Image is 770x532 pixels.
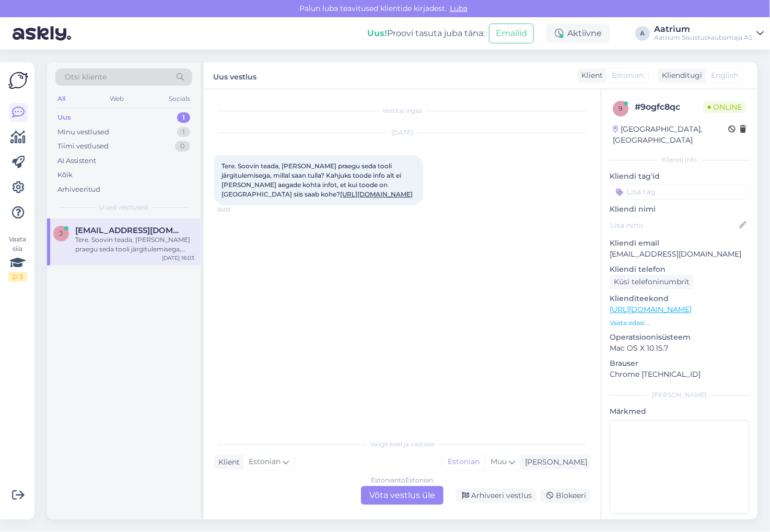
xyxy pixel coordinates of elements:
[610,204,749,215] p: Kliendi nimi
[361,486,444,505] div: Võta vestlus üle
[447,4,471,13] span: Luba
[57,127,109,137] div: Minu vestlused
[610,155,749,165] div: Kliendi info
[8,235,27,282] div: Vaata siia
[214,457,240,468] div: Klient
[55,92,67,106] div: All
[610,275,694,289] div: Küsi telefoninumbrit
[711,70,738,81] span: English
[610,184,749,200] input: Lisa tag
[367,28,387,38] b: Uus!
[654,25,752,33] div: Aatrium
[610,238,749,249] p: Kliendi email
[167,92,192,106] div: Socials
[489,24,534,43] button: Emailid
[57,156,96,166] div: AI Assistent
[577,70,603,81] div: Klient
[610,390,749,400] div: [PERSON_NAME]
[249,456,281,468] span: Estonian
[491,457,507,466] span: Muu
[57,112,71,123] div: Uus
[610,219,737,231] input: Lisa nimi
[619,105,623,112] span: 9
[654,33,752,42] div: Aatrium Sisustuskaubamaja AS
[367,27,485,40] div: Proovi tasuta juba täna:
[546,24,610,43] div: Aktiivne
[654,25,764,42] a: AatriumAatrium Sisustuskaubamaja AS
[57,184,100,195] div: Arhiveeritud
[610,318,749,328] p: Vaata edasi ...
[371,476,434,485] div: Estonian to Estonian
[658,70,702,81] div: Klienditugi
[8,71,28,90] img: Askly Logo
[610,332,749,343] p: Operatsioonisüsteem
[214,128,590,137] div: [DATE]
[613,124,728,146] div: [GEOGRAPHIC_DATA], [GEOGRAPHIC_DATA]
[217,206,256,214] span: 16:03
[610,406,749,417] p: Märkmed
[540,489,590,503] div: Blokeeri
[213,68,256,83] label: Uus vestlus
[57,170,73,180] div: Kõik
[214,106,590,115] div: Vestlus algas
[610,264,749,275] p: Kliendi telefon
[162,254,194,262] div: [DATE] 16:03
[100,203,148,212] span: Uued vestlused
[65,72,107,83] span: Otsi kliente
[704,101,746,113] span: Online
[177,112,190,123] div: 1
[635,26,650,41] div: A
[177,127,190,137] div: 1
[442,454,485,470] div: Estonian
[610,171,749,182] p: Kliendi tag'id
[635,101,704,113] div: # 9ogfc8qc
[57,141,109,152] div: Tiimi vestlused
[108,92,126,106] div: Web
[60,229,63,237] span: j
[456,489,536,503] div: Arhiveeri vestlus
[340,190,413,198] a: [URL][DOMAIN_NAME]
[610,249,749,260] p: [EMAIL_ADDRESS][DOMAIN_NAME]
[75,226,184,235] span: jekasenina@gmail.com
[175,141,190,152] div: 0
[610,293,749,304] p: Klienditeekond
[75,235,194,254] div: Tere. Soovin teada, [PERSON_NAME] praegu seda tooli järgitulemisega, millal saan tulla? Kahjuks t...
[610,358,749,369] p: Brauser
[610,305,692,314] a: [URL][DOMAIN_NAME]
[214,440,590,449] div: Valige keel ja vastake
[521,457,587,468] div: [PERSON_NAME]
[8,272,27,282] div: 2 / 3
[610,369,749,380] p: Chrome [TECHNICAL_ID]
[610,343,749,354] p: Mac OS X 10.15.7
[221,162,413,198] span: Tere. Soovin teada, [PERSON_NAME] praegu seda tooli järgitulemisega, millal saan tulla? Kahjuks t...
[612,70,644,81] span: Estonian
